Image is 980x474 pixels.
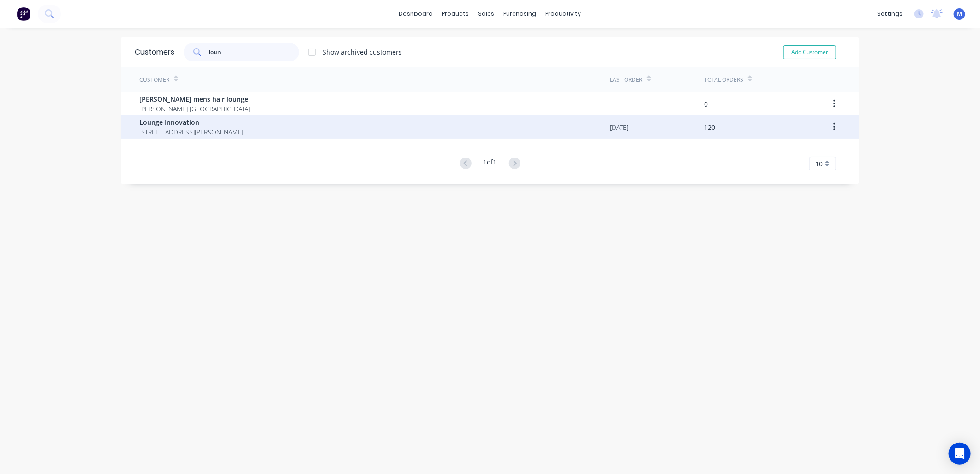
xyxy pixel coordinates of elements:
div: products [438,7,474,21]
div: settings [872,7,907,21]
div: 1 of 1 [484,157,497,170]
span: M [957,10,962,18]
div: [DATE] [610,122,628,132]
div: 120 [704,122,715,132]
div: Show archived customers [323,47,402,57]
div: - [610,99,612,109]
div: 0 [704,99,708,109]
div: Total Orders [704,76,743,84]
span: [STREET_ADDRESS][PERSON_NAME] [139,127,243,137]
div: Customers [135,47,174,58]
div: Open Intercom Messenger [949,443,971,465]
span: Lounge Innovation [139,117,243,127]
button: Add Customer [783,45,836,59]
span: [PERSON_NAME] [GEOGRAPHIC_DATA] [139,104,250,114]
div: Customer [139,76,169,84]
span: [PERSON_NAME] mens hair lounge [139,94,250,104]
span: 10 [815,159,823,169]
div: productivity [541,7,586,21]
div: sales [474,7,499,21]
a: dashboard [394,7,438,21]
div: Last Order [610,76,642,84]
div: purchasing [499,7,541,21]
img: Factory [17,7,30,21]
input: Search customers... [209,43,299,61]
